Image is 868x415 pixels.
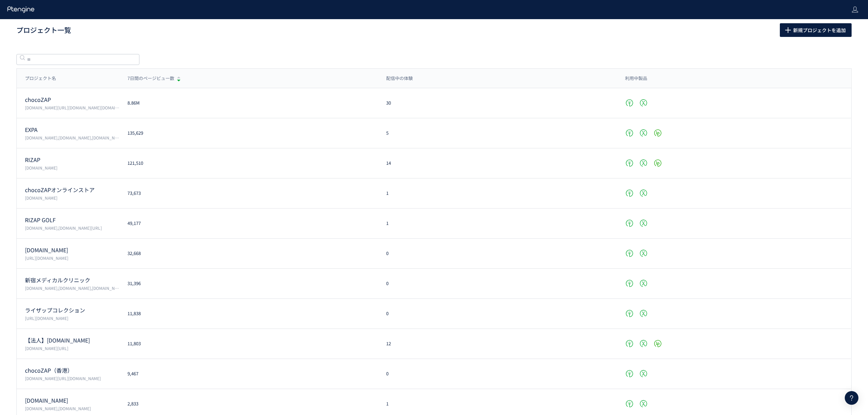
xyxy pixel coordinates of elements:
[25,345,119,351] p: www.rizap.jp/lp/corp/healthseminar/
[386,75,413,82] span: 配信中の体験
[119,310,378,317] div: 11,838
[25,375,119,381] p: chocozap-hk.com/,chocozaphk.gymmasteronline.com/
[119,100,378,106] div: 8.86M
[378,160,616,166] div: 14
[780,23,852,37] button: 新規プロジェクトを追加
[25,96,119,104] p: chocoZAP
[25,336,119,344] p: 【法人】rizap.jp
[378,401,616,407] div: 1
[25,165,119,171] p: www.rizap.jp
[378,190,616,197] div: 1
[119,340,378,347] div: 11,803
[378,340,616,347] div: 12
[127,75,174,82] span: 7日間のページビュー数
[119,130,378,136] div: 135,629
[793,23,846,37] span: 新規プロジェクトを追加
[378,310,616,317] div: 0
[378,280,616,287] div: 0
[119,401,378,407] div: 2,833
[119,371,378,377] div: 9,467
[378,130,616,136] div: 5
[119,220,378,227] div: 49,177
[378,371,616,377] div: 0
[119,190,378,197] div: 73,673
[25,285,119,291] p: shinjuku3chome-medical.jp,shinjuku3-mc.reserve.ne.jp,www.shinjukumc.com/,shinjukumc.net/,smc-glp1...
[119,250,378,257] div: 32,668
[25,75,56,82] span: プロジェクト名
[25,246,119,254] p: medical.chocozap.jp
[378,220,616,227] div: 1
[25,276,119,284] p: 新宿メディカルクリニック
[25,216,119,224] p: RIZAP GOLF
[25,195,119,201] p: chocozap.shop
[25,105,119,110] p: chocozap.jp/,zap-id.jp/,web.my-zap.jp/,liff.campaign.chocozap.sumiyoku.jp/
[25,366,119,374] p: chocoZAP（香港）
[25,135,119,140] p: vivana.jp,expa-official.jp,reserve-expa.jp
[25,126,119,134] p: EXPA
[378,100,616,106] div: 30
[25,255,119,261] p: https://medical.chocozap.jp
[25,306,119,314] p: ライザップコレクション
[119,160,378,166] div: 121,510
[25,315,119,321] p: https://shop.rizap.jp/
[119,280,378,287] div: 31,396
[25,405,119,411] p: www.rizap-english.jp,blackboard60s.com
[25,397,119,404] p: rizap-english.jp
[25,225,119,231] p: www.rizap-golf.jp,rizap-golf.ns-test.work/lp/3anniversary-cp/
[25,156,119,164] p: RIZAP
[625,75,647,82] span: 利用中製品
[378,250,616,257] div: 0
[16,25,765,35] h1: プロジェクト一覧
[25,186,119,194] p: chocoZAPオンラインストア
